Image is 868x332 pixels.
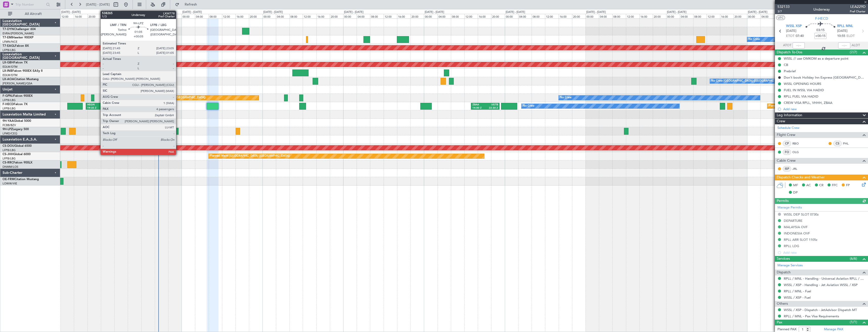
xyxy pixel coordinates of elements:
span: Refresh [180,3,202,6]
span: Flight Crew [777,132,795,138]
span: ATOT [783,43,791,48]
a: OE-FRMCitation Mustang [3,178,39,181]
a: RPLL / MNL - Fuel [784,289,811,293]
div: CREW VISA RPLL, VHHH, ZBAA [784,101,832,105]
div: 05:43 Z [103,106,119,110]
a: 9H-YAAGlobal 5000 [3,120,31,123]
span: ALDT [852,43,860,48]
div: No Crew [748,36,760,43]
div: 20:00 [653,14,666,18]
span: 07:40 [796,34,804,39]
div: 16:00 [316,14,330,18]
div: 14:00 Z [472,106,485,110]
span: Others [777,301,788,307]
a: LFPB/LBG [3,48,16,52]
a: OLG [792,150,804,154]
div: 16:00 [74,14,87,18]
a: 9H-LPZLegacy 500 [3,128,29,131]
span: F-HECD [815,16,828,21]
span: FFC [832,183,838,188]
a: T7-EMIHawker 900XP [3,36,33,39]
div: 08:00 [612,14,626,18]
span: [DATE] [786,29,796,34]
span: Pref Charter [850,9,865,14]
div: 04:00 [680,14,693,18]
div: 00:00 [263,14,276,18]
a: EDLW/DTM [3,73,17,77]
div: [DATE] - [DATE] [344,10,363,14]
div: [DATE] - [DATE] [425,10,444,14]
a: LFPB/LBG [3,157,16,160]
a: PHL [843,141,854,146]
div: CP [783,141,791,146]
div: 20:00 [249,14,262,18]
span: ELDT [847,34,855,39]
span: (1/1) [850,319,857,325]
span: F-HECD [3,103,14,106]
span: FP [846,183,850,188]
span: (7/7) [850,50,857,55]
span: Dispatch Checks and Weather [777,175,825,180]
span: T7-EMI [3,36,12,39]
div: [DATE] - [DATE] [667,10,686,14]
div: 08:00 [289,14,303,18]
div: 12:00 [141,14,155,18]
span: CR [819,183,823,188]
a: Manage Services [777,263,803,268]
div: [DATE] - [DATE] [586,10,606,14]
span: 3/7 [777,9,790,14]
div: 00:00 [101,14,114,18]
div: FUEL IN WSSL VIA HADID [784,88,824,92]
span: MF [793,183,798,188]
div: CS [833,141,842,146]
div: 12:00 [222,14,235,18]
button: UTC [776,15,785,20]
div: No Crew [523,102,534,110]
span: T7-EAGL [3,44,15,48]
div: 00:00 [182,14,195,18]
div: 04:00 [114,14,128,18]
div: 16:00 [155,14,168,18]
div: 00:00 [666,14,680,18]
span: 9H-LPZ [3,128,13,131]
div: 20:00 [491,14,505,18]
div: [DATE] - [DATE] [102,10,121,14]
div: 16:00 [478,14,491,18]
div: 12:00 [384,14,397,18]
span: Cabin Crew [777,158,796,164]
span: 9H-YAA [3,120,14,123]
div: 00:00 [343,14,357,18]
span: Pax [777,320,782,325]
div: Underway [813,7,830,12]
div: 04:00 [761,14,774,18]
div: 08:00 [128,14,141,18]
span: Leg Information [777,112,802,118]
span: LEA229D [850,4,865,9]
div: 08:00 [370,14,383,18]
div: 12:00 [60,14,74,18]
button: All Aircraft [6,10,55,18]
div: 20:00 [572,14,585,18]
span: (6/6) [850,256,857,261]
span: DP [793,190,798,195]
span: 03:15 [816,28,824,33]
div: WSSL OPENING HOURS [784,82,821,86]
a: CS-RRCFalcon 900LX [3,161,32,164]
a: LFPB/LBG [3,98,16,102]
div: Don't book Holiday Inn Express [GEOGRAPHIC_DATA] [GEOGRAPHIC_DATA] [784,75,865,80]
span: Services [777,256,790,262]
div: 08:00 [532,14,545,18]
div: 19:35 Z [87,106,103,110]
a: EDLW/DTM [3,65,17,69]
div: WSSL [103,103,119,107]
div: Add new [783,107,865,111]
input: Trip Number [15,1,45,8]
a: LFMD/CEQ [3,132,17,135]
a: RPLL / MNL - Handling - Universal Aviation RPLL / MNL [784,276,865,281]
a: T7-EAGLFalcon 8X [3,44,29,48]
span: LX-AOA [3,78,14,81]
span: WSSL XSP [786,24,802,29]
a: CS-JHHGlobal 6000 [3,153,31,156]
div: 04:00 [357,14,370,18]
div: CB [784,63,788,67]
